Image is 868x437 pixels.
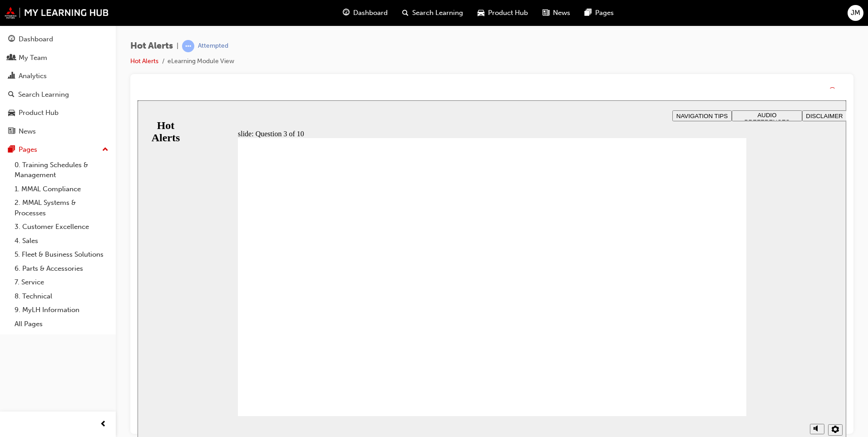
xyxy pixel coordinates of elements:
[19,53,47,63] div: My Team
[11,262,112,276] a: 6. Parts & Accessories
[11,275,112,289] a: 7. Service
[478,7,484,19] span: car-icon
[4,31,112,48] a: Dashboard
[607,11,652,25] span: AUDIO PREFERENCES
[100,419,107,430] span: prev-icon
[668,12,705,19] span: DISCLAIMER
[539,12,590,19] span: NAVIGATION TIPS
[353,8,388,18] span: Dashboard
[8,72,15,80] span: chart-icon
[335,4,395,22] a: guage-iconDashboard
[182,40,194,52] span: learningRecordVerb_ATTEMPT-icon
[690,324,705,335] button: Settings
[672,323,687,334] button: Mute (Ctrl+Alt+M)
[102,144,108,156] span: up-icon
[851,8,860,18] span: JM
[585,7,592,19] span: pages-icon
[594,10,665,21] button: AUDIO PREFERENCES
[11,248,112,262] a: 5. Fleet & Business Solutions
[11,234,112,248] a: 4. Sales
[673,335,732,342] input: volume
[4,123,112,140] a: News
[8,35,15,44] span: guage-icon
[395,4,470,22] a: search-iconSearch Learning
[4,86,112,103] a: Search Learning
[542,7,549,19] span: news-icon
[4,141,112,158] button: Pages
[848,5,863,21] button: JM
[19,144,37,155] div: Pages
[130,57,158,65] a: Hot Alerts
[4,50,112,66] a: My Team
[8,91,15,99] span: search-icon
[668,316,704,345] div: misc controls
[4,68,112,84] a: Analytics
[11,158,112,182] a: 0. Training Schedules & Management
[535,10,594,21] button: NAVIGATION TIPS
[8,109,15,117] span: car-icon
[11,317,112,331] a: All Pages
[19,71,47,81] div: Analytics
[11,303,112,317] a: 9. MyLH Information
[8,128,15,136] span: news-icon
[11,289,112,303] a: 8. Technical
[4,29,112,141] button: DashboardMy TeamAnalyticsSearch LearningProduct HubNews
[19,108,59,118] div: Product Hub
[470,4,535,22] a: car-iconProduct Hub
[8,54,15,62] span: people-icon
[690,335,708,359] label: Zoom to fit
[11,182,112,196] a: 1. MMAL Compliance
[577,4,621,22] a: pages-iconPages
[412,8,463,18] span: Search Learning
[8,146,15,154] span: pages-icon
[198,42,228,50] div: Attempted
[535,4,577,22] a: news-iconNews
[4,104,112,121] a: Product Hub
[343,7,350,19] span: guage-icon
[11,220,112,234] a: 3. Customer Excellence
[19,34,53,45] div: Dashboard
[488,8,528,18] span: Product Hub
[5,7,109,19] img: mmal
[595,8,614,18] span: Pages
[177,41,178,51] span: |
[19,126,36,137] div: News
[402,7,409,19] span: search-icon
[11,196,112,220] a: 2. MMAL Systems & Processes
[168,56,234,67] li: eLearning Module View
[665,10,709,21] button: DISCLAIMER
[18,89,69,100] div: Search Learning
[130,41,173,51] span: Hot Alerts
[553,8,570,18] span: News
